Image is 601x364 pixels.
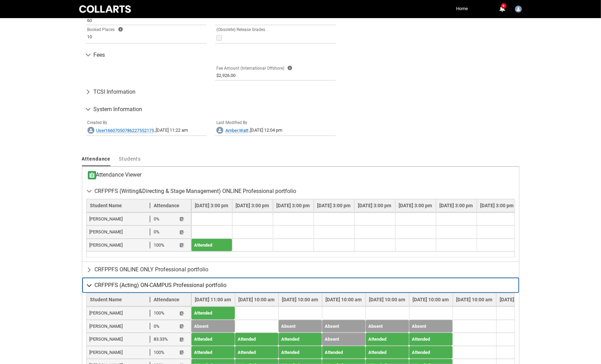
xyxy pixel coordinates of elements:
span: Charis Ormesher [90,310,151,317]
span: Created By [87,120,108,125]
td: Attended [409,333,453,346]
span: Madeline Richards [90,336,151,343]
span: (Obsolete) Release Grades [216,27,265,32]
button: TCSI Information [82,86,340,98]
th: [DATE] 3:00 pm [436,199,477,212]
img: User [87,127,94,134]
button: Student Note [179,229,185,235]
th: [DATE] 3:00 pm [354,199,395,212]
th: [DATE] 3:00 pm [314,199,354,212]
td: Absent [322,320,365,333]
span: TCSI Information [94,87,136,97]
th: [DATE] 11:00 am [191,293,235,307]
span: Fees [94,50,105,60]
lightning-helptext: Help Fee Amount (International Offshore) [287,65,293,71]
lightning-helptext: Help Booked Places [118,27,123,32]
span: Samina Wanstall [90,242,151,249]
span: 0% [154,229,160,235]
th: [DATE] 10:00 am [453,293,496,307]
img: Jessica.Carroll [515,6,522,13]
span: System Information [94,104,142,115]
th: [DATE] 10:00 am [278,293,322,307]
button: Student Note [179,242,185,248]
td: Absent [365,320,409,333]
span: Amelia Shanks [90,216,151,223]
h3: Attendance Viewer [88,171,142,179]
td: Attended [191,346,235,359]
th: [DATE] 10:00 am [235,293,278,307]
th: [DATE] 3:00 pm [273,199,314,212]
span: Attendance [82,156,111,162]
span: Marko Pecer [90,349,151,356]
th: [DATE] 3:00 pm [191,199,232,212]
lightning-formatted-number: 10 [87,34,92,39]
button: System Information [82,104,340,115]
button: Student Note [179,336,185,342]
button: Fees [82,49,340,61]
span: 100% [154,242,164,249]
th: [DATE] 10:00 am [322,293,365,307]
button: CRFPPFS ONLINE ONLY Professional portfolio [82,262,519,277]
button: Student Note [179,216,185,222]
button: Student Note [179,324,185,330]
td: Attended [235,346,278,359]
button: CRFPPFS (Writing&Directing & Stage Management) ONLINE Professional portfolio [82,184,519,199]
td: Attended [278,346,322,359]
th: [DATE] 10:00 am [365,293,409,307]
span: CRFPPFS (Writing&Directing & Stage Management) ONLINE Professional portfolio [95,188,296,195]
span: CRFPPFS ONLINE ONLY Professional portfolio [95,266,209,273]
td: Absent [322,333,365,346]
button: Student Note [179,350,185,356]
span: 100% [154,310,164,317]
span: 0% [154,216,160,223]
td: Attended [191,239,232,252]
th: [DATE] 3:00 pm [232,199,273,212]
span: Gabrielle Wheeler [90,323,151,330]
td: Attended [409,346,453,359]
span: , [249,127,250,133]
lightning-formatted-text: $2,926.00 [216,73,236,78]
button: CRFPPFS (Acting) ON-CAMPUS Professional portfolio [82,278,519,293]
span: 100% [154,349,164,356]
span: Booked Places [87,27,115,32]
td: Attended [322,346,365,359]
th: [DATE] 3:00 pm [395,199,436,212]
td: Attended [191,333,235,346]
button: Student Note [179,310,185,316]
td: Absent [409,320,453,333]
lightning-formatted-text: [DATE] 12:04 pm [250,127,282,133]
span: 4 [501,3,507,9]
a: Home [455,3,470,14]
a: Attendance [82,153,111,166]
a: Students [119,153,141,166]
img: User [216,127,223,134]
td: Absent [191,320,235,333]
span: Fee Amount (International Offshore) [216,66,284,71]
td: Absent [278,320,322,333]
th: [DATE] 10:00 am [496,293,540,307]
span: User16607050786227552175 [97,128,154,133]
td: Attended [191,307,235,320]
span: CRFPPFS (Acting) ON-CAMPUS Professional portfolio [90,297,150,302]
span: Attendance % [150,297,184,302]
td: Attended [278,333,322,346]
td: Attended [365,346,409,359]
button: 4 [498,5,506,13]
button: User Profile Jessica.Carroll [513,3,524,14]
span: CRFPPFS (Acting) ON-CAMPUS Professional portfolio [95,282,227,289]
span: CRFPPFS (Writing&Directing & Stage Management) ONLINE Professional portfolio [90,203,150,208]
span: Katie Stead [90,229,151,235]
span: 0% [154,323,160,330]
span: Attendance % [150,203,184,208]
span: 83.33% [154,336,168,343]
td: Attended [235,333,278,346]
th: [DATE] 10:00 am [409,293,453,307]
lightning-formatted-number: 60 [87,18,92,23]
span: Amber.Watt [225,128,248,133]
lightning-formatted-text: [DATE] 11:22 am [156,127,188,133]
th: [DATE] 3:00 pm [477,199,517,212]
span: Students [119,156,141,162]
td: Attended [365,333,409,346]
span: , [155,127,156,133]
span: Last Modified By [216,120,247,125]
